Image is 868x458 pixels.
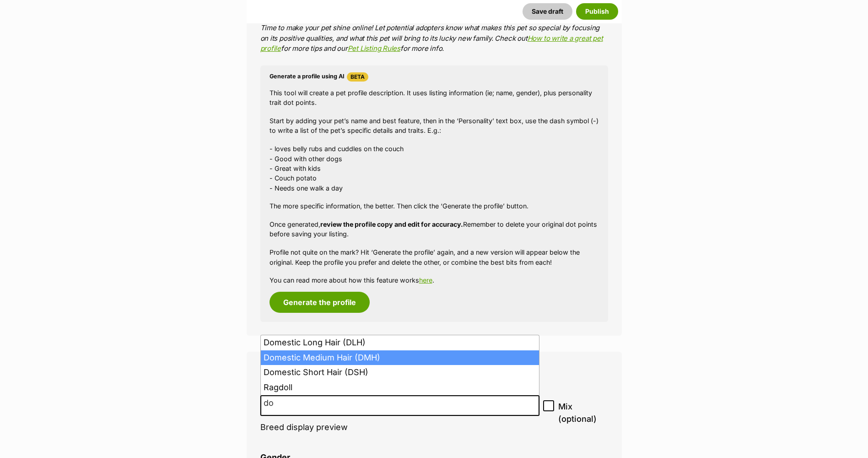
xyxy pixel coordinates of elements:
[348,44,400,53] a: Pet Listing Rules
[270,247,599,267] p: Profile not quite on the mark? Hit ‘Generate the profile’ again, and a new version will appear be...
[558,400,608,425] span: Mix (optional)
[270,219,599,239] p: Once generated, Remember to delete your original dot points before saving your listing.
[270,144,599,193] p: - loves belly rubs and cuddles on the couch - Good with other dogs - Great with kids - Couch pota...
[347,72,368,82] span: Beta
[270,292,370,313] button: Generate the profile
[270,116,599,136] p: Start by adding your pet’s name and best feature, then in the ‘Personality’ text box, use the das...
[576,3,618,20] button: Publish
[260,384,540,442] li: Breed display preview
[261,350,539,365] li: Domestic Medium Hair (DMH)
[260,34,603,53] a: How to write a great pet profile
[270,201,599,211] p: The more specific information, the better. Then click the ‘Generate the profile’ button.
[270,88,599,108] p: This tool will create a pet profile description. It uses listing information (ie; name, gender), ...
[419,276,432,284] a: here
[270,275,599,285] p: You can read more about how this feature works .
[260,23,608,54] p: Time to make your pet shine online! Let potential adopters know what makes this pet so special by...
[523,3,572,20] button: Save draft
[270,72,599,82] h4: Generate a profile using AI
[261,380,539,395] li: Ragdoll
[320,220,463,228] strong: review the profile copy and edit for accuracy.
[261,365,539,380] li: Domestic Short Hair (DSH)
[261,335,539,350] li: Domestic Long Hair (DLH)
